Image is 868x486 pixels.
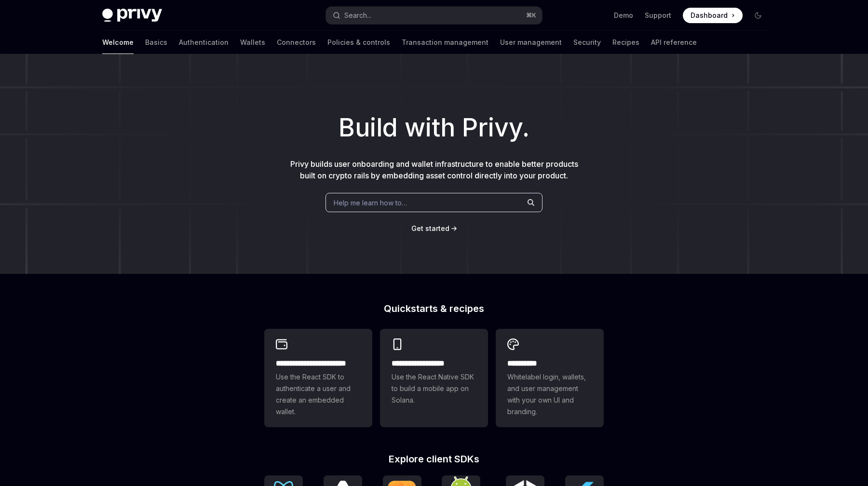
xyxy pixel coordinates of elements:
span: ⌘ K [526,12,536,19]
a: Transaction management [402,31,488,54]
a: **** **** **** ***Use the React Native SDK to build a mobile app on Solana. [380,329,488,427]
a: Basics [145,31,167,54]
a: Policies & controls [327,31,390,54]
button: Toggle dark mode [750,8,766,23]
a: Recipes [612,31,639,54]
a: Wallets [240,31,265,54]
a: Connectors [277,31,316,54]
a: **** *****Whitelabel login, wallets, and user management with your own UI and branding. [496,329,604,427]
a: Security [573,31,601,54]
span: Dashboard [691,11,728,20]
span: Privy builds user onboarding and wallet infrastructure to enable better products built on crypto ... [290,159,578,180]
a: Demo [614,11,633,20]
a: Get started [411,224,449,233]
h1: Build with Privy. [15,109,853,147]
a: Dashboard [683,8,743,23]
span: Help me learn how to… [334,198,407,208]
span: Get started [411,224,449,232]
h2: Quickstarts & recipes [264,304,604,313]
a: Welcome [102,31,134,54]
button: Search...⌘K [326,7,542,24]
a: API reference [651,31,697,54]
img: dark logo [102,9,162,22]
div: Search... [344,10,371,21]
a: User management [500,31,562,54]
a: Support [645,11,671,20]
span: Whitelabel login, wallets, and user management with your own UI and branding. [507,371,592,418]
span: Use the React SDK to authenticate a user and create an embedded wallet. [276,371,361,418]
h2: Explore client SDKs [264,454,604,464]
a: Authentication [179,31,229,54]
span: Use the React Native SDK to build a mobile app on Solana. [392,371,476,406]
